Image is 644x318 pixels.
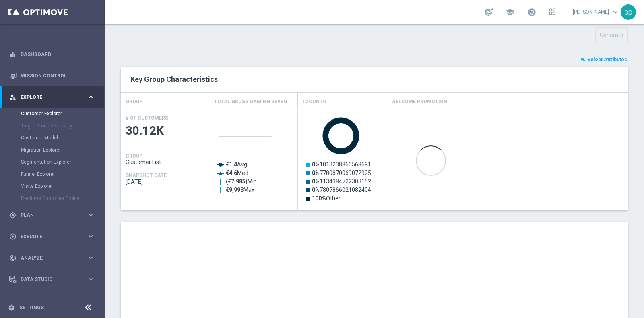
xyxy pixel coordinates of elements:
i: equalizer [9,51,17,58]
div: Plan [9,212,87,219]
tspan: (€7,985) [226,178,248,185]
div: Analyze [9,254,87,262]
span: Analyze [21,256,87,260]
span: Select Attributes [587,57,627,62]
div: Execute [9,233,87,240]
text: 7807866021082404 [312,187,371,193]
button: Generate [595,27,628,43]
a: Mission Control [21,65,95,86]
button: playlist_add_check Select Attributes [580,55,628,64]
button: play_circle_outline Execute keyboard_arrow_right [9,233,95,240]
i: playlist_add_check [580,57,586,62]
div: Funnel Explorer [21,168,104,180]
h4: # OF CUSTOMERS [126,115,168,121]
div: Visits Explorer [21,180,104,192]
div: Migration Explorer [21,144,104,156]
button: Mission Control [9,73,95,79]
div: Customer Explorer [21,108,104,120]
i: track_changes [9,254,17,262]
tspan: €1.4 [226,161,237,168]
tspan: 0% [312,170,320,176]
i: keyboard_arrow_right [87,211,95,219]
a: Segmentation Explorer [21,159,84,165]
i: play_circle_outline [9,233,17,240]
div: Mission Control [9,65,95,86]
h4: Total Gross Gaming Revenue minus Bonus Consumed, Lifetime [214,95,293,109]
button: equalizer Dashboard [9,51,95,58]
h2: Key Group Characteristics [130,75,618,84]
div: Realtime Customer Profile [21,192,104,204]
div: Press SPACE to select this row. [209,111,475,210]
a: Migration Explorer [21,147,84,153]
h4: Id Conto [303,95,326,109]
button: Data Studio keyboard_arrow_right [9,276,95,283]
div: Customer Model [21,132,104,144]
text: Other [312,195,341,202]
text: Avg [226,161,247,168]
a: Settings [19,305,44,310]
h4: GROUP [126,95,142,109]
i: person_search [9,94,17,101]
i: settings [8,304,15,311]
span: 30.12K [126,123,204,139]
div: Explore [9,94,87,101]
div: Target Group Discovery [21,120,104,132]
div: Press SPACE to select this row. [121,111,209,210]
div: Optibot [9,290,95,311]
i: keyboard_arrow_right [87,233,95,240]
tspan: €9,998 [226,187,244,193]
div: Data Studio [9,276,87,283]
tspan: 0% [312,161,320,168]
i: keyboard_arrow_right [87,93,95,101]
text: Max [226,187,254,193]
text: 1013238860568691 [312,161,371,168]
i: gps_fixed [9,212,17,219]
tspan: €4.6 [226,170,237,176]
a: Dashboard [21,44,95,65]
button: track_changes Analyze keyboard_arrow_right [9,255,95,261]
button: person_search Explore keyboard_arrow_right [9,94,95,100]
text: 1134384722303152 [312,178,371,185]
h4: SNAPSHOT DATE [126,173,167,178]
span: 2025-10-09 [126,179,204,185]
span: school [506,8,514,17]
a: [PERSON_NAME]keyboard_arrow_down [572,6,621,18]
span: Customer List [126,159,204,165]
i: keyboard_arrow_right [87,254,95,262]
a: Customer Explorer [21,110,84,117]
h4: GROUP [126,153,142,159]
i: keyboard_arrow_right [87,275,95,283]
div: Dashboard [9,44,95,65]
a: Optibot [21,290,84,311]
text: Med [226,170,248,176]
span: Plan [21,213,87,218]
button: gps_fixed Plan keyboard_arrow_right [9,212,95,218]
span: Data Studio [21,277,87,282]
tspan: 100% [312,195,326,202]
span: Execute [21,234,87,239]
span: keyboard_arrow_down [611,8,620,17]
a: Customer Model [21,135,84,141]
span: Explore [21,95,87,100]
div: sp [621,4,636,20]
h4: Welcome Promotion [391,95,447,109]
a: Funnel Explorer [21,171,84,177]
div: Segmentation Explorer [21,156,104,168]
text: 7780870069072925 [312,170,371,176]
text: Min [226,178,257,185]
tspan: 0% [312,178,320,185]
tspan: 0% [312,187,320,193]
a: Visits Explorer [21,183,84,189]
